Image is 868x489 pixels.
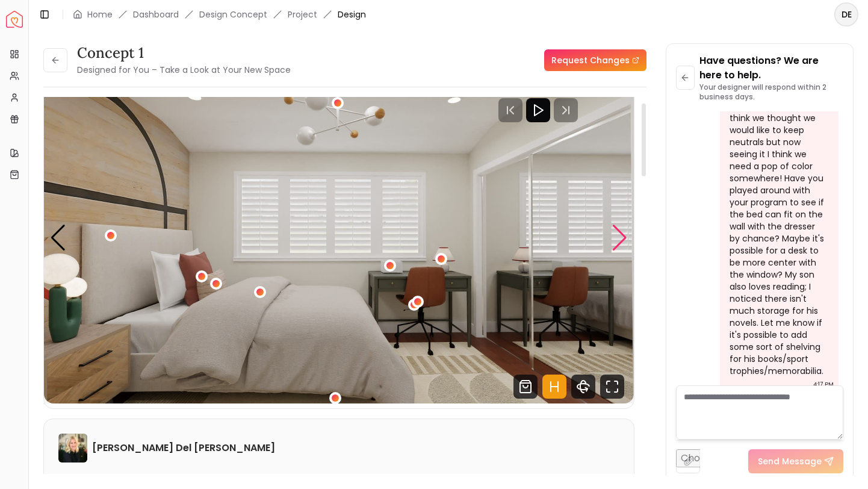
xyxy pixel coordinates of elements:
img: Tina Martin Del Campo [58,434,87,463]
img: Spacejoy Logo [6,11,23,28]
div: Next slide [612,225,628,251]
nav: breadcrumb [73,8,366,20]
svg: Shop Products from this design [513,375,538,399]
div: 3 / 4 [44,72,634,403]
svg: Fullscreen [600,375,624,399]
h6: [PERSON_NAME] Del [PERSON_NAME] [92,441,275,455]
small: Designed for You – Take a Look at Your New Space [77,64,291,76]
div: Previous slide [50,225,66,251]
svg: Hotspots Toggle [542,375,566,399]
div: 4:17 PM [813,378,834,390]
li: Design Concept [199,8,267,20]
a: Request Changes [544,49,646,71]
h3: concept 1 [77,43,291,63]
a: Spacejoy [6,11,23,28]
img: Design Render 3 [44,72,634,403]
button: DE [834,2,858,26]
a: Dashboard [133,8,179,20]
span: Design [338,8,366,20]
span: DE [835,4,857,25]
svg: 360 View [571,375,595,399]
p: Have questions? We are here to help. [699,54,843,83]
a: Project [288,8,317,20]
a: Home [87,8,113,20]
svg: Play [531,103,545,117]
div: Carousel [44,72,634,403]
p: Your designer will respond within 2 business days. [699,83,843,102]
